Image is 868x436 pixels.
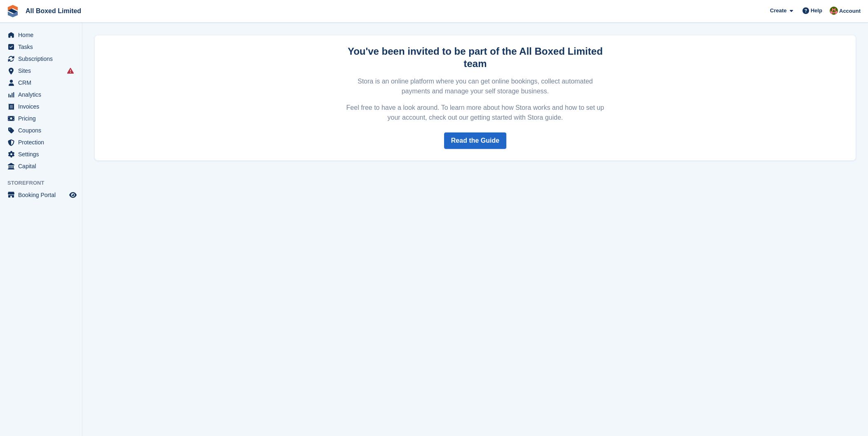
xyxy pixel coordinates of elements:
a: menu [4,125,78,136]
strong: You've been invited to be part of the All Boxed Limited team [348,46,603,69]
img: Sharon Hawkins [830,7,838,15]
span: Tasks [18,41,68,53]
a: menu [4,160,78,172]
p: Stora is an online platform where you can get online bookings, collect automated payments and man... [345,77,606,96]
span: Help [811,7,822,15]
a: menu [4,77,78,88]
a: menu [4,113,78,124]
a: menu [4,53,78,65]
p: Feel free to have a look around. To learn more about how Stora works and how to set up your accou... [345,103,606,123]
img: stora-icon-8386f47178a22dfd0bd8f6a31ec36ba5ce8667c1dd55bd0f319d3a0aa187defe.svg [7,5,19,17]
a: menu [4,189,78,201]
i: Smart entry sync failures have occurred [67,67,74,74]
a: Read the Guide [444,132,506,149]
a: menu [4,137,78,148]
a: menu [4,65,78,77]
a: menu [4,148,78,160]
a: menu [4,89,78,100]
span: Storefront [7,179,82,187]
a: menu [4,101,78,112]
span: Settings [18,148,68,160]
span: Analytics [18,89,68,100]
span: Booking Portal [18,189,68,201]
a: All Boxed Limited [22,4,84,18]
span: Protection [18,137,68,148]
span: Capital [18,160,68,172]
a: Preview store [68,190,78,200]
span: Home [18,29,68,41]
span: Subscriptions [18,53,68,65]
span: CRM [18,77,68,88]
span: Coupons [18,125,68,136]
span: Create [770,7,786,15]
a: menu [4,29,78,41]
span: Sites [18,65,68,77]
span: Pricing [18,113,68,124]
span: Invoices [18,101,68,112]
a: menu [4,41,78,53]
span: Account [839,7,861,15]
